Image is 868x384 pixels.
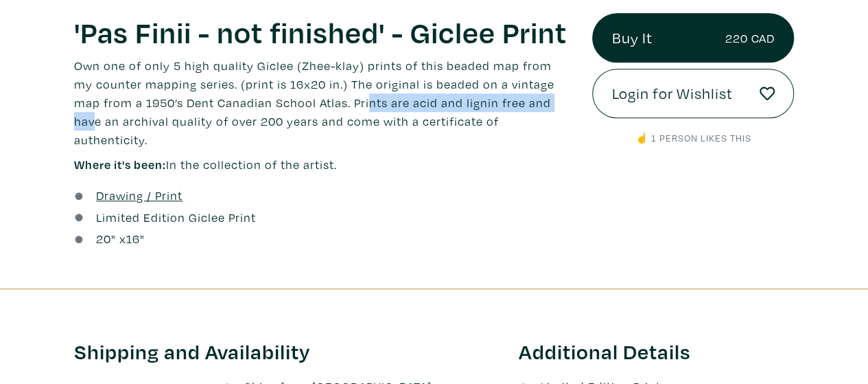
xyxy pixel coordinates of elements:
h3: Shipping and Availability [74,339,498,365]
p: Own one of only 5 high quality Giclee (Zhee-klay) prints of this beaded map from my counter mappi... [74,56,572,149]
span: 20 [96,231,111,247]
div: " x " [96,229,145,248]
a: Limited Edition Giclee Print [96,208,256,227]
p: ☝️ 1 person likes this [592,131,794,146]
small: 220 CAD [725,29,775,47]
span: 16 [126,231,140,247]
span: Where it's been: [74,157,166,172]
h1: 'Pas Finii - not finished' - Giclee Print [74,13,572,50]
span: Login for Wishlist [611,82,732,105]
p: In the collection of the artist. [74,155,572,174]
h3: Additional Details [518,339,794,365]
a: Drawing / Print [96,186,183,205]
a: Login for Wishlist [592,69,794,118]
u: Drawing / Print [96,188,183,203]
a: Buy It220 CAD [592,13,794,63]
